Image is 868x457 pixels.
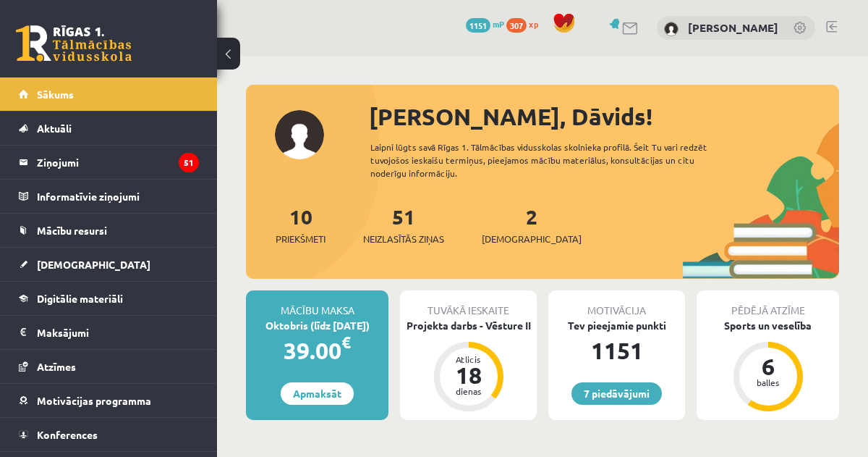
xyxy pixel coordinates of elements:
div: Projekta darbs - Vēsture II [400,318,537,333]
span: Atzīmes [37,360,76,373]
div: Mācību maksa [246,290,388,318]
a: 10Priekšmeti [276,204,325,246]
div: Oktobris (līdz [DATE]) [246,318,388,333]
div: 39.00 [246,333,388,368]
span: 1151 [466,18,490,33]
legend: Informatīvie ziņojumi [37,180,199,213]
legend: Ziņojumi [37,146,199,179]
a: Informatīvie ziņojumi [19,180,199,213]
span: 307 [506,18,527,33]
span: [DEMOGRAPHIC_DATA] [37,258,150,271]
div: 1151 [548,333,685,368]
span: mP [493,18,504,30]
span: Digitālie materiāli [37,292,123,305]
div: 18 [447,364,490,387]
span: Mācību resursi [37,224,107,237]
a: Konferences [19,418,199,451]
a: [PERSON_NAME] [688,20,778,35]
a: 51Neizlasītās ziņas [363,204,444,246]
div: Sports un veselība [697,318,839,333]
span: Priekšmeti [276,232,325,246]
a: [DEMOGRAPHIC_DATA] [19,248,199,281]
span: Sākums [37,88,74,101]
a: 7 piedāvājumi [571,382,662,405]
a: Projekta darbs - Vēsture II Atlicis 18 dienas [400,318,537,414]
a: 2[DEMOGRAPHIC_DATA] [482,204,582,246]
span: xp [529,18,538,30]
div: dienas [447,387,490,395]
a: 307 xp [506,18,545,30]
span: € [341,332,351,353]
div: Tev pieejamie punkti [548,318,685,333]
div: [PERSON_NAME], Dāvids! [369,99,839,134]
a: Digitālie materiāli [19,282,199,315]
div: Tuvākā ieskaite [400,290,537,318]
div: Atlicis [447,355,490,364]
img: Dāvids Altroks [664,22,678,36]
a: Apmaksāt [281,382,354,405]
div: Motivācija [548,290,685,318]
div: Laipni lūgts savā Rīgas 1. Tālmācības vidusskolas skolnieka profilā. Šeit Tu vari redzēt tuvojošo... [370,141,726,180]
div: Pēdējā atzīme [697,290,839,318]
a: Aktuāli [19,112,199,145]
a: Rīgas 1. Tālmācības vidusskola [16,25,132,62]
a: Mācību resursi [19,214,199,247]
a: Atzīmes [19,350,199,383]
a: Ziņojumi51 [19,146,199,179]
legend: Maksājumi [37,316,199,349]
span: [DEMOGRAPHIC_DATA] [482,232,582,246]
a: Motivācijas programma [19,384,199,417]
a: Sākums [19,77,199,111]
a: Maksājumi [19,316,199,349]
div: 6 [746,355,790,378]
span: Konferences [37,428,98,441]
a: Sports un veselība 6 balles [697,318,839,414]
div: balles [746,378,790,387]
span: Motivācijas programma [37,394,151,407]
span: Neizlasītās ziņas [363,232,444,246]
span: Aktuāli [37,122,72,135]
a: 1151 mP [466,18,504,30]
i: 51 [179,153,199,172]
